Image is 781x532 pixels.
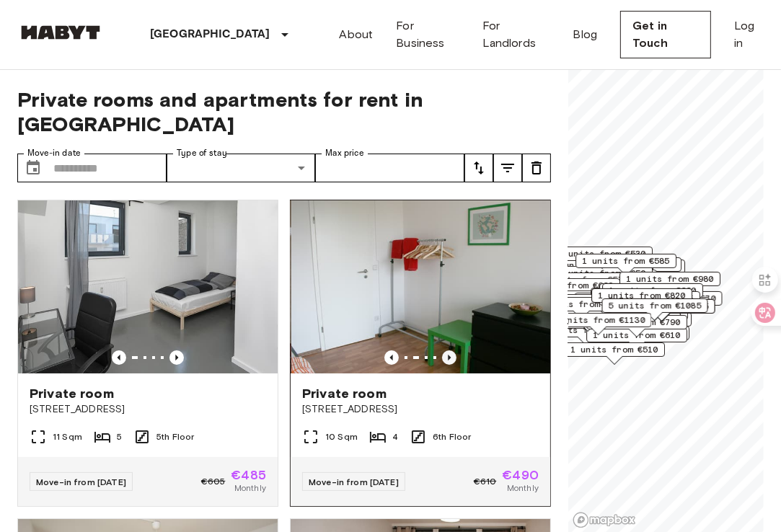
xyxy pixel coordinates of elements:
span: €610 [474,475,497,488]
span: 1 units from €735 [537,298,625,311]
span: 1 units from €585 [582,254,670,267]
a: For Landlords [482,17,550,52]
span: 1 units from €660 [526,279,614,292]
button: Previous image [169,350,184,365]
span: 1 units from €510 [570,343,658,356]
a: Blog [573,26,598,43]
span: Private rooms and apartments for rent in [GEOGRAPHIC_DATA] [17,87,551,136]
span: 11 Sqm [53,430,82,443]
span: 10 Sqm [325,430,358,443]
span: 1 units from €980 [626,272,714,285]
span: €490 [502,469,539,482]
button: Previous image [442,350,456,365]
button: Previous image [384,350,399,365]
span: 4 [392,430,398,443]
div: Map marker [552,247,653,269]
button: Choose date [19,154,48,182]
a: Get in Touch [620,11,711,58]
div: Map marker [617,291,723,314]
a: Marketing picture of unit DE-01-073-04MMarketing picture of unit DE-01-073-04MPrevious imagePrevi... [290,200,551,507]
a: About [340,26,374,43]
div: Map marker [531,297,632,319]
span: 11 units from €570 [623,292,716,305]
div: Map marker [599,283,700,306]
span: 1 units from €790 [593,316,681,329]
img: Marketing picture of unit DE-01-258-05M [18,200,278,373]
span: 6th Floor [433,430,471,443]
span: Private room [302,385,387,402]
div: Map marker [602,298,708,321]
span: Monthly [507,482,539,495]
span: Monthly [234,482,266,495]
a: Marketing picture of unit DE-01-258-05MPrevious imagePrevious imagePrivate room[STREET_ADDRESS]11... [17,200,278,507]
img: Habyt [17,25,104,40]
a: Mapbox logo [573,512,636,528]
span: 5 [117,430,122,443]
span: 9 units from €530 [558,247,646,260]
span: 1 units from €515 [524,291,612,304]
div: Map marker [591,288,692,311]
div: Map marker [575,293,681,315]
label: Move-in date [27,147,81,159]
span: 5th Floor [156,430,194,443]
span: Move-in from [DATE] [36,476,126,487]
button: tune [464,154,493,182]
span: 5 units from €1085 [609,299,702,312]
span: 4 units from €1025 [616,300,709,313]
span: 1 units from €660 [609,284,697,297]
img: Marketing picture of unit DE-01-073-04M [291,200,551,373]
a: Log in [734,17,764,52]
label: Max price [325,147,364,159]
div: Map marker [609,299,715,322]
span: [STREET_ADDRESS] [30,402,266,417]
span: €605 [201,475,226,488]
div: Map marker [518,291,619,313]
div: Map marker [619,272,720,294]
button: Previous image [112,350,126,365]
span: 1 units from €820 [598,289,686,302]
span: [STREET_ADDRESS] [302,402,539,417]
div: Map marker [602,283,703,306]
label: Type of stay [177,147,227,159]
span: 25 units from €575 [581,293,674,306]
button: tune [493,154,522,182]
button: tune [522,154,551,182]
p: [GEOGRAPHIC_DATA] [150,26,270,43]
span: €485 [231,469,266,482]
span: 1 units from €1130 [552,314,645,327]
div: Map marker [564,342,665,365]
div: Map marker [519,278,620,301]
span: Move-in from [DATE] [309,476,399,487]
span: Private room [30,385,114,402]
a: For Business [396,17,459,52]
div: Map marker [546,313,652,335]
div: Map marker [591,288,692,310]
div: Map marker [575,254,676,276]
div: Map marker [586,328,687,350]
